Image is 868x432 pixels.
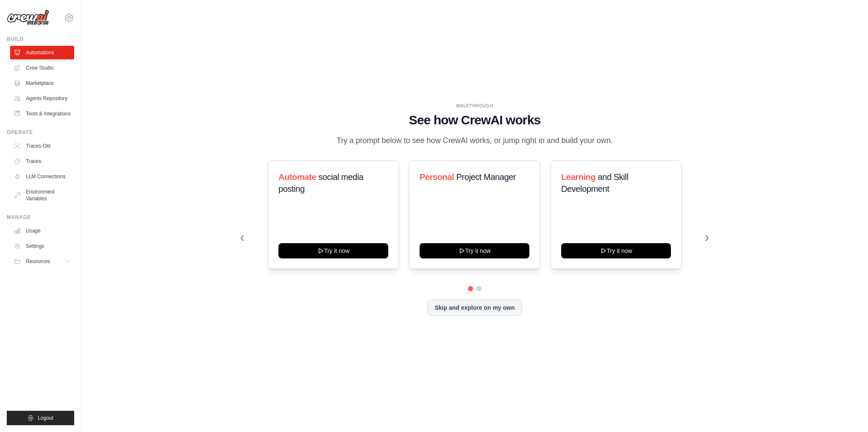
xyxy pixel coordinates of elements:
[241,103,709,109] div: WALKTHROUGH
[10,61,74,75] a: Crew Studio
[561,172,628,194] span: and Skill Development
[420,243,529,258] button: Try it now
[38,415,53,421] span: Logout
[26,258,50,265] span: Resources
[278,172,364,194] span: social media posting
[7,36,74,42] div: Build
[10,224,74,238] a: Usage
[7,129,74,136] div: Operate
[10,239,74,253] a: Settings
[241,112,709,128] h1: See how CrewAI works
[561,243,671,258] button: Try it now
[420,172,454,182] span: Personal
[10,185,74,205] a: Environment Variables
[10,154,74,168] a: Traces
[10,76,74,90] a: Marketplace
[10,92,74,105] a: Agents Repository
[278,172,316,182] span: Automate
[10,139,74,153] a: Traces Old
[7,411,74,425] button: Logout
[7,10,49,26] img: Logo
[10,170,74,183] a: LLM Connections
[427,300,522,316] button: Skip and explore on my own
[10,107,74,121] a: Tools & Integrations
[10,255,74,268] button: Resources
[10,46,74,59] a: Automations
[7,214,74,221] div: Manage
[332,135,617,147] p: Try a prompt below to see how CrewAI works, or jump right in and build your own.
[456,172,516,182] span: Project Manager
[561,172,595,182] span: Learning
[278,243,388,258] button: Try it now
